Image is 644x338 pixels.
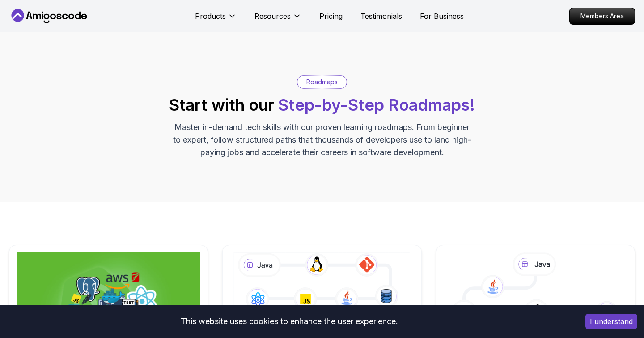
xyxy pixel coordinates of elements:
[306,78,338,87] p: Roadmaps
[195,11,226,22] p: Products
[569,8,635,25] a: Members Area
[172,121,472,159] p: Master in-demand tech skills with our proven learning roadmaps. From beginner to expert, follow s...
[254,11,301,29] button: Resources
[254,11,291,22] p: Resources
[7,312,572,331] div: This website uses cookies to enhance the user experience.
[278,95,475,115] span: Step-by-Step Roadmaps!
[169,96,475,114] h2: Start with our
[420,11,464,22] a: For Business
[319,11,343,22] a: Pricing
[570,8,635,24] p: Members Area
[589,282,644,325] iframe: chat widget
[195,11,237,29] button: Products
[585,314,637,329] button: Accept cookies
[360,11,402,22] a: Testimonials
